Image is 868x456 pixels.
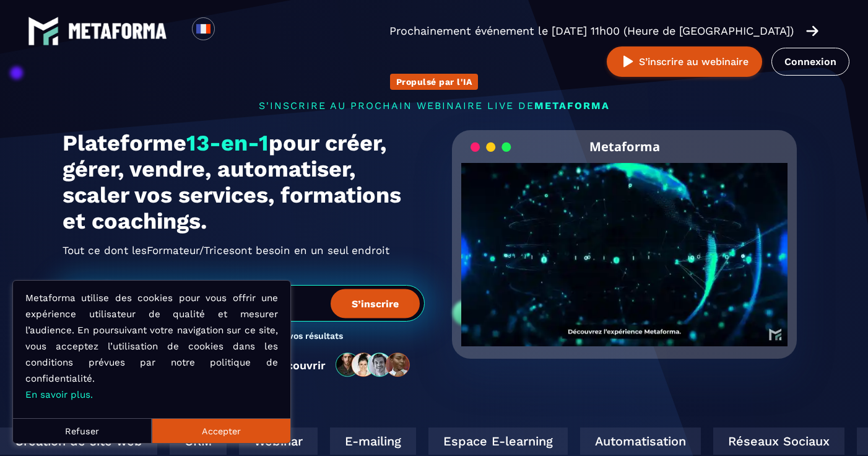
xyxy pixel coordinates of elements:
[534,100,610,112] span: METAFORMA
[25,389,93,400] a: En savoir plus.
[63,240,425,260] h2: Tout ce dont les ont besoin en un seul endroit
[461,163,788,326] video: Your browser does not support the video tag.
[771,48,849,76] a: Connexion
[63,130,425,234] h1: Plateforme pour créer, gérer, vendre, automatiser, scaler vos services, formations et coachings.
[332,352,415,378] img: community-people
[186,130,269,156] span: 13-en-1
[68,23,167,39] img: logo
[196,21,211,37] img: fr
[63,100,805,112] p: s'inscrire au prochain webinaire live de
[328,427,414,455] div: E-mailing
[13,418,152,443] button: Refuser
[578,427,698,455] div: Automatisation
[25,290,278,403] p: Metaforma utilise des cookies pour vous offrir une expérience utilisateur de qualité et mesurer l...
[607,46,762,77] button: S’inscrire au webinaire
[806,24,818,38] img: arrow-right
[28,15,59,46] img: logo
[152,418,290,443] button: Accepter
[389,22,794,40] p: Prochainement événement le [DATE] 11h00 (Heure de [GEOGRAPHIC_DATA])
[147,240,235,260] span: Formateur/Trices
[620,54,636,69] img: play
[225,24,235,38] input: Search for option
[426,427,565,455] div: Espace E-learning
[471,141,511,153] img: loading
[711,427,842,455] div: Réseaux Sociaux
[215,17,245,45] div: Search for option
[237,427,315,455] div: Webinar
[331,289,420,318] button: S’inscrire
[253,331,343,343] h3: Boostez vos résultats
[589,130,660,163] h2: Metaforma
